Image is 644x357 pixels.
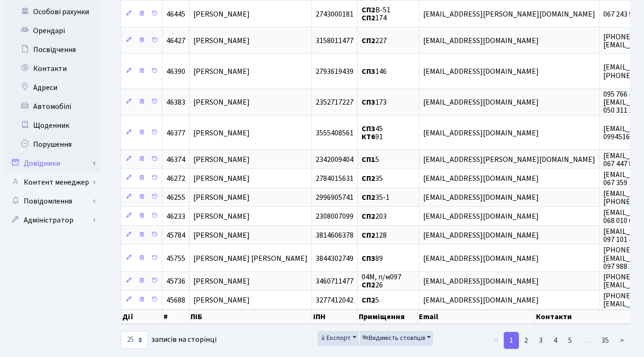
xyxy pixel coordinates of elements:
[504,332,519,349] a: 1
[362,272,401,290] span: 04М, п/м097 26
[316,66,354,77] span: 2793619439
[518,332,534,349] a: 2
[193,128,250,138] span: [PERSON_NAME]
[316,212,354,222] span: 2308007099
[193,36,250,46] span: [PERSON_NAME]
[562,332,578,349] a: 5
[193,66,250,77] span: [PERSON_NAME]
[166,193,185,203] span: 46255
[362,231,387,241] span: 128
[358,310,418,324] th: Приміщення
[423,174,539,184] span: [EMAIL_ADDRESS][DOMAIN_NAME]
[423,66,539,77] span: [EMAIL_ADDRESS][DOMAIN_NAME]
[362,212,387,222] span: 203
[533,332,548,349] a: 3
[362,155,379,165] span: 5
[316,276,354,286] span: 3460711477
[5,135,100,154] a: Порушення
[596,332,615,349] a: 35
[316,36,354,46] span: 3158011477
[320,333,351,343] span: Експорт
[193,295,250,305] span: [PERSON_NAME]
[423,193,539,203] span: [EMAIL_ADDRESS][DOMAIN_NAME]
[362,124,383,142] span: 45 91
[316,97,354,107] span: 2352717227
[362,36,375,46] b: СП2
[362,253,383,264] span: 89
[423,36,539,46] span: [EMAIL_ADDRESS][DOMAIN_NAME]
[362,13,375,23] b: СП2
[362,193,390,203] span: 35-1
[166,295,185,305] span: 45688
[5,211,100,230] a: Адміністратор
[362,5,375,15] b: СП2
[166,253,185,264] span: 45755
[190,310,312,324] th: ПІБ
[5,116,100,135] a: Щоденник
[362,124,375,134] b: СП3
[362,280,375,290] b: СП2
[5,154,100,173] a: Довідники
[362,66,375,77] b: СП3
[362,155,375,165] b: СП1
[5,21,100,40] a: Орендарі
[193,253,308,264] span: [PERSON_NAME] [PERSON_NAME]
[121,331,148,349] select: записів на сторінці
[166,66,185,77] span: 46390
[423,97,539,107] span: [EMAIL_ADDRESS][DOMAIN_NAME]
[614,332,630,349] a: >
[423,231,539,241] span: [EMAIL_ADDRESS][DOMAIN_NAME]
[166,231,185,241] span: 45784
[166,128,185,138] span: 46377
[5,97,100,116] a: Автомобілі
[362,193,375,203] b: СП2
[362,5,390,23] span: В-51 174
[5,192,100,211] a: Повідомлення
[362,333,426,343] span: Видимість стовпців
[166,9,185,19] span: 46445
[316,155,354,165] span: 2342009404
[5,78,100,97] a: Адреси
[362,212,375,222] b: СП2
[193,276,250,286] span: [PERSON_NAME]
[5,59,100,78] a: Контакти
[548,332,563,349] a: 4
[362,132,375,142] b: КТ6
[362,97,375,107] b: СП3
[312,310,358,324] th: ІПН
[193,9,250,19] span: [PERSON_NAME]
[423,128,539,138] span: [EMAIL_ADDRESS][DOMAIN_NAME]
[193,212,250,222] span: [PERSON_NAME]
[423,295,539,305] span: [EMAIL_ADDRESS][DOMAIN_NAME]
[166,97,185,107] span: 46383
[362,36,387,46] span: 227
[423,253,539,264] span: [EMAIL_ADDRESS][DOMAIN_NAME]
[5,2,100,21] a: Особові рахунки
[423,155,595,165] span: [EMAIL_ADDRESS][PERSON_NAME][DOMAIN_NAME]
[316,295,354,305] span: 3277412042
[418,310,535,324] th: Email
[423,212,539,222] span: [EMAIL_ADDRESS][DOMAIN_NAME]
[121,331,217,349] label: записів на сторінці
[317,331,359,346] button: Експорт
[360,331,434,346] button: Видимість стовпців
[362,97,387,107] span: 173
[5,173,100,192] a: Контент менеджер
[163,310,190,324] th: #
[193,231,250,241] span: [PERSON_NAME]
[5,40,100,59] a: Посвідчення
[316,231,354,241] span: 3814606378
[362,66,387,77] span: 146
[166,174,185,184] span: 46272
[362,174,383,184] span: 35
[316,253,354,264] span: 3844302749
[316,174,354,184] span: 2784015631
[423,9,595,19] span: [EMAIL_ADDRESS][PERSON_NAME][DOMAIN_NAME]
[193,155,250,165] span: [PERSON_NAME]
[362,295,375,305] b: СП2
[362,174,375,184] b: СП2
[193,174,250,184] span: [PERSON_NAME]
[316,9,354,19] span: 2743000181
[423,276,539,286] span: [EMAIL_ADDRESS][DOMAIN_NAME]
[362,253,375,264] b: СП3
